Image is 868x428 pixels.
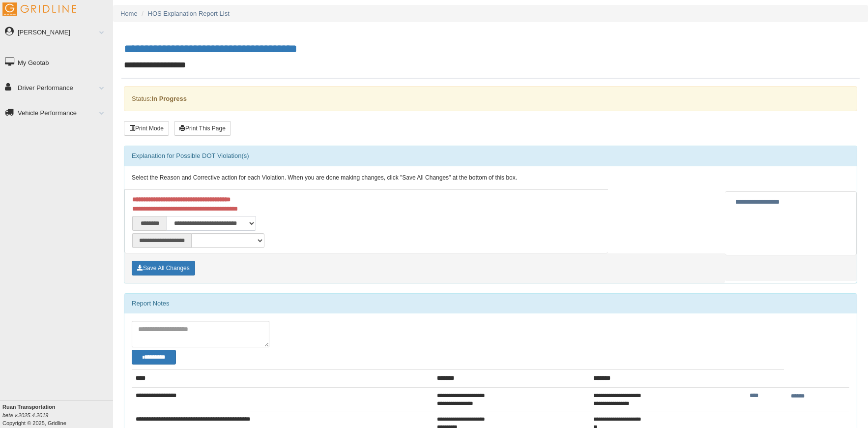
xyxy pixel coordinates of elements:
div: Status: [124,86,857,111]
button: Print Mode [124,121,169,136]
div: Copyright © 2025, Gridline [2,403,113,427]
button: Change Filter Options [132,350,176,365]
button: Save [132,261,195,275]
strong: In Progress [151,95,187,102]
div: Report Notes [124,294,857,313]
div: Explanation for Possible DOT Violation(s) [124,146,857,166]
button: Print This Page [174,121,231,136]
img: Gridline [2,2,76,16]
b: Ruan Transportation [2,404,56,410]
i: beta v.2025.4.2019 [2,412,48,418]
div: Select the Reason and Corrective action for each Violation. When you are done making changes, cli... [124,166,857,190]
a: Home [120,10,138,17]
a: HOS Explanation Report List [148,10,230,17]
